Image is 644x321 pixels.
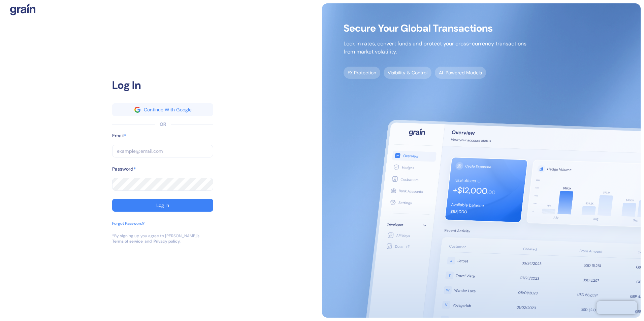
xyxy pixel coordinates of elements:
[112,233,199,239] div: *By signing up you agree to [PERSON_NAME]’s
[156,203,169,208] div: Log In
[435,67,486,79] span: AI-Powered Models
[144,107,192,112] div: Continue With Google
[344,40,526,56] p: Lock in rates, convert funds and protect your cross-currency transactions from market volatility.
[112,220,144,226] div: Forgot Password?
[112,220,144,233] button: Forgot Password?
[344,67,380,79] span: FX Protection
[112,132,124,139] label: Email
[597,301,637,314] iframe: Chatra live chat
[112,103,213,116] button: googleContinue With Google
[112,77,213,93] div: Log In
[322,3,641,318] img: signup-main-image
[10,3,35,15] img: logo
[384,67,431,79] span: Visibility & Control
[112,239,143,244] a: Terms of service
[144,239,152,244] div: and
[112,166,133,173] label: Password
[160,121,166,128] div: OR
[154,239,181,244] a: Privacy policy.
[134,107,140,113] img: google
[112,145,213,157] input: example@email.com
[112,199,213,212] button: Log In
[344,25,526,32] span: Secure Your Global Transactions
